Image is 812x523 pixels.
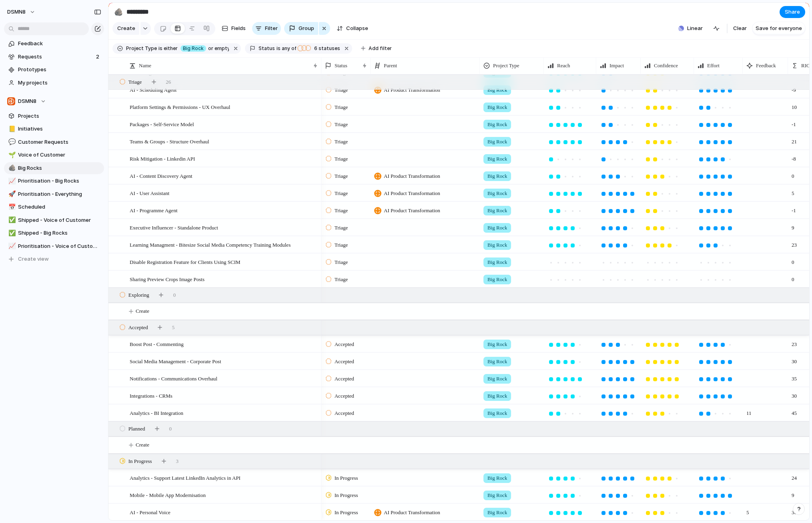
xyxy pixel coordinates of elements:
span: Triage [335,138,348,146]
span: Triage [335,258,348,266]
span: Prioritisation - Voice of Customer [18,242,101,250]
button: ✅ [7,216,15,224]
span: Analytics - Support Latest LinkedIn Analytics in API [130,473,241,482]
span: 3 [176,457,179,465]
span: Big Rock [487,491,507,499]
span: 5 [172,324,175,332]
span: AI Product Transformation [384,172,440,180]
div: 📅Scheduled [4,201,104,213]
button: 🪨 [112,6,125,18]
span: Sharing Preview Crops Image Posts [130,274,205,284]
span: Voice of Customer [18,151,101,159]
span: Create [136,441,149,449]
span: Big Rock [487,241,507,249]
span: Triage [335,121,348,129]
span: 21 [788,133,800,146]
button: DSMN8 [4,95,104,107]
span: AI - Content Discovery Agent [130,171,192,180]
div: 📈 [8,177,14,186]
span: Big Rock [487,86,507,94]
button: Share [780,6,805,18]
a: 💬Customer Requests [4,136,104,148]
a: 📒Initiatives [4,123,104,135]
button: Create view [4,253,104,265]
span: Mobile - Mobile App Modernisation [130,490,206,499]
span: Packages - Self-Service Model [130,119,194,129]
button: 📈 [7,242,15,250]
span: Big Rock [487,474,507,482]
span: any of [281,45,296,52]
span: Feedback [756,62,776,70]
div: 📒 [8,125,14,134]
div: 📈Prioritisation - Voice of Customer [4,240,104,252]
span: 0 [788,271,798,284]
span: Shipped - Big Rocks [18,229,101,237]
span: Big Rock [487,340,507,348]
div: ✅Shipped - Big Rocks [4,227,104,239]
span: Projects [18,112,101,120]
span: Shipped - Voice of Customer [18,216,101,224]
button: Clear [730,22,750,35]
button: ✅ [7,229,15,237]
span: Disable Registration Feature for Clients Using SCIM [130,257,241,266]
span: 23 [788,237,800,249]
span: Customer Requests [18,138,101,146]
span: Big Rock [487,155,507,163]
span: 30 [788,504,800,517]
a: Requests2 [4,51,104,63]
span: Risk Mitigation - Linkedin API [130,154,195,163]
div: 📈 [8,241,14,251]
span: Status [259,45,275,52]
span: 30 [788,353,800,366]
span: Big Rock [487,258,507,266]
span: statuses [312,45,340,52]
span: Triage [335,189,348,197]
span: Feedback [18,40,101,48]
span: Teams & Groups - Structure Overhaul [130,137,209,146]
span: Big Rock [487,375,507,383]
button: 🚀 [7,190,15,198]
span: 9 [788,219,798,232]
div: 🪨Big Rocks [4,162,104,174]
span: Triage [335,207,348,215]
span: AI Product Transformation [384,189,440,197]
span: Save for everyone [756,24,802,32]
span: 6 [312,45,319,51]
span: Platform Settings & Permissions - UX Overhaul [130,102,230,111]
span: is [158,45,162,52]
button: 📅 [7,203,15,211]
span: Accepted [335,340,354,348]
span: Scheduled [18,203,101,211]
div: 📅 [8,203,14,212]
span: Big Rock [487,103,507,111]
a: Feedback [4,38,104,50]
span: Parent [384,62,397,70]
span: Triage [335,155,348,163]
span: Prototypes [18,66,101,74]
span: Big Rock [487,121,507,129]
span: AI - Programme Agent [130,205,178,215]
span: Fields [231,24,246,32]
span: AI - User Assistant [130,188,169,197]
span: or empty [207,45,229,52]
span: Accepted [335,409,354,417]
span: Big Rock [487,276,507,284]
a: 📈Prioritisation - Big Rocks [4,175,104,187]
a: 🌱Voice of Customer [4,149,104,161]
a: ✅Shipped - Voice of Customer [4,214,104,226]
span: 23 [788,336,800,348]
div: 🚀 [8,189,14,199]
button: 💬 [7,138,15,146]
span: is [277,45,281,52]
a: My projects [4,77,104,89]
span: Collapse [346,24,368,32]
span: Project Type [493,62,519,70]
span: Triage [335,241,348,249]
button: DSMN8 [4,6,40,18]
button: Add filter [356,43,397,54]
span: AI - Personal Voice [130,507,170,517]
span: Initiatives [18,125,101,133]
